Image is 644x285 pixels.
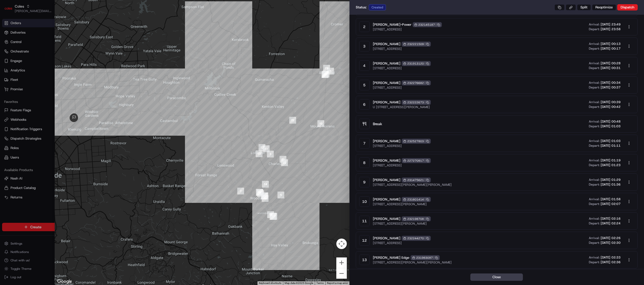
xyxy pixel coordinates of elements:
span: [DATE] 01:03 [601,124,621,128]
div: We're available if you need us! [18,55,66,60]
span: [DATE] 01:23 [601,163,621,167]
div: waypoint-rte_bQCqrjFTSjC6vqUyUfjkDG [267,151,274,157]
a: Terms (opens in new tab) [316,282,324,284]
button: Keyboard shortcuts [259,281,281,285]
span: Depart: [589,105,600,109]
span: Depart: [589,66,600,70]
span: Knowledge Base [11,76,40,81]
span: Arrival: [589,255,600,260]
div: waypoint-rte_bQCqrjFTSjC6vqUyUfjkDG [323,65,330,72]
span: Arrival: [589,119,600,124]
input: Got a question? Start typing here... [14,34,95,39]
a: Report a map error [327,282,348,284]
div: 📗 [5,77,9,81]
span: Arrival: [589,81,600,85]
span: [DATE] 02:16 [601,217,621,221]
div: waypoint-rte_bQCqrjFTSjC6vqUyUfjkDG [256,189,263,196]
span: [PERSON_NAME] [373,100,400,105]
span: U [STREET_ADDRESS][PERSON_NAME] [373,105,431,109]
div: 231475621 [401,177,431,183]
span: [DATE] 00:28 [601,61,621,65]
span: Depart: [589,241,600,245]
span: [DATE] 01:58 [601,197,621,201]
div: waypoint-rte_bQCqrjFTSjC6vqUyUfjkDG [262,181,269,188]
span: [DATE] 02:30 [601,241,621,245]
span: Depart: [589,202,600,206]
div: route_end-rte_bQCqrjFTSjC6vqUyUfjkDG [70,113,78,122]
div: 3 [359,41,370,51]
span: Arrival: [589,22,600,27]
span: [DATE] 00:37 [601,85,621,89]
span: [DATE] 01:11 [601,144,621,148]
div: 7 [359,138,370,149]
span: API Documentation [50,76,84,81]
img: Nash [5,5,16,16]
div: 6 [359,99,370,110]
span: Depart: [589,85,600,89]
a: Open this area in Google Maps (opens a new window) [56,278,73,285]
div: 9 [359,177,370,187]
div: 232527803 [401,139,431,144]
span: Depart: [589,27,600,31]
span: Arrival: [589,100,600,104]
div: 232221509 [401,41,431,47]
span: Pylon [52,89,64,93]
div: waypoint-rte_bQCqrjFTSjC6vqUyUfjkDG [259,144,265,151]
span: Depart: [589,182,600,187]
div: 8 [359,157,370,168]
div: waypoint-rte_bQCqrjFTSjC6vqUyUfjkDG [317,120,324,127]
div: 5 [359,80,370,90]
div: 232276682 [401,80,431,86]
span: [PERSON_NAME] Edge [373,255,409,260]
button: Reoptimize [592,4,616,10]
span: [DATE] 01:29 [601,178,621,182]
span: Arrival: [589,236,600,240]
div: waypoint-rte_bQCqrjFTSjC6vqUyUfjkDG [280,156,286,163]
span: Arrival: [589,217,600,221]
div: waypoint-rte_bQCqrjFTSjC6vqUyUfjkDG [277,192,284,198]
button: Start new chat [89,52,96,58]
span: Depart: [589,163,600,167]
span: [PERSON_NAME]-Power [373,22,411,27]
div: waypoint-rte_bQCqrjFTSjC6vqUyUfjkDG [261,193,268,199]
span: [STREET_ADDRESS] [373,27,442,31]
div: waypoint-rte_bQCqrjFTSjC6vqUyUfjkDG [289,117,296,124]
span: Depart: [589,144,600,148]
div: 231601414 [401,197,431,202]
div: waypoint-rte_bQCqrjFTSjC6vqUyUfjkDG [262,195,269,202]
span: [STREET_ADDRESS] [373,66,431,70]
span: Break [373,121,382,126]
span: [STREET_ADDRESS] [373,163,431,167]
div: waypoint-rte_bQCqrjFTSjC6vqUyUfjkDG [261,192,268,199]
p: Welcome 👋 [5,21,96,29]
span: Arrival: [589,197,600,201]
span: [DATE] 00:39 [601,100,621,104]
span: [DATE] 00:13 [601,42,621,46]
span: [DATE] 02:36 [601,260,621,264]
a: Powered byPylon [37,89,64,93]
span: Depart: [589,124,600,128]
div: waypoint-rte_bQCqrjFTSjC6vqUyUfjkDG [267,211,274,218]
span: [PERSON_NAME] [373,81,400,85]
span: Arrival: [589,42,600,46]
div: waypoint-rte_bQCqrjFTSjC6vqUyUfjkDG [263,145,270,152]
a: 💻API Documentation [42,74,86,83]
div: 12 [359,235,370,246]
span: [STREET_ADDRESS] [373,241,431,245]
span: [DATE] 01:36 [601,182,621,187]
span: [DATE] 02:26 [601,236,621,240]
span: [STREET_ADDRESS] [373,47,431,51]
span: [DATE] 23:49 [601,22,621,27]
span: [PERSON_NAME] [373,236,400,241]
div: Start new chat [18,50,86,55]
span: Arrival: [589,158,600,162]
div: 13 [359,255,370,265]
div: Created [369,4,386,10]
span: Map data ©2025 Google [285,282,313,284]
div: waypoint-rte_bQCqrjFTSjC6vqUyUfjkDG [256,150,262,157]
div: waypoint-rte_bQCqrjFTSjC6vqUyUfjkDG [327,68,334,75]
div: 231913120 [401,61,431,66]
span: [PERSON_NAME] [373,197,400,202]
span: [DATE] 02:07 [601,202,621,206]
span: [DATE] 00:42 [601,105,621,109]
